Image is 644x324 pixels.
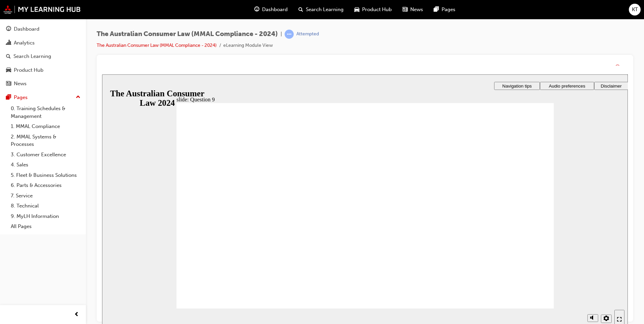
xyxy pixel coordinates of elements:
[498,9,519,14] span: Disclaimer
[438,7,492,15] button: Audio preferences
[262,6,288,13] span: Dashboard
[14,94,28,101] div: Pages
[8,191,83,201] a: 7. Service
[442,6,455,13] span: Pages
[8,150,83,160] a: 3. Customer Excellence
[486,248,529,254] input: volume
[6,95,11,101] span: pages-icon
[3,22,83,91] button: DashboardAnalyticsSearch LearningProduct HubNews
[397,3,428,17] a: news-iconNews
[254,5,259,14] span: guage-icon
[76,93,80,102] span: up-icon
[285,30,294,39] span: learningRecordVerb_ATTEMPT-icon
[410,6,423,13] span: News
[296,31,319,37] div: Attempted
[249,3,293,17] a: guage-iconDashboard
[3,64,83,76] a: Product Hub
[402,5,408,14] span: news-icon
[8,221,83,232] a: All Pages
[3,91,83,104] button: Pages
[8,180,83,191] a: 6. Parts & Accessories
[223,42,273,50] li: eLearning Module View
[74,311,79,319] span: prev-icon
[499,249,512,268] label: Zoom to fit
[6,40,11,46] span: chart-icon
[632,6,638,13] span: KT
[281,30,282,38] span: |
[3,50,83,63] a: Search Learning
[14,25,39,33] div: Dashboard
[512,235,522,255] button: Enter full-screen (Ctrl+Alt+F)
[3,23,83,35] a: Dashboard
[14,80,27,88] div: News
[298,5,303,14] span: search-icon
[8,160,83,170] a: 4. Sales
[97,42,217,48] a: The Australian Consumer Law (MMAL Compliance - 2024)
[8,170,83,181] a: 5. Fleet & Business Solutions
[629,4,641,15] button: KT
[428,3,461,17] a: pages-iconPages
[3,5,81,14] img: mmal
[3,77,83,90] a: News
[13,53,51,60] div: Search Learning
[8,121,83,132] a: 1. MMAL Compliance
[306,6,344,13] span: Search Learning
[14,66,43,74] div: Product Hub
[8,103,83,121] a: 0. Training Schedules & Management
[354,5,359,14] span: car-icon
[3,37,83,49] a: Analytics
[447,9,483,14] span: Audio preferences
[6,81,11,87] span: news-icon
[8,201,83,211] a: 8. Technical
[482,234,509,256] div: misc controls
[392,7,438,15] button: Navigation tips
[512,234,522,256] nav: slide navigation
[349,3,397,17] a: car-iconProduct Hub
[485,240,496,248] button: Mute (Ctrl+Alt+M)
[8,132,83,150] a: 2. MMAL Systems & Processes
[8,211,83,222] a: 9. MyLH Information
[492,7,526,15] button: Disclaimer
[6,54,11,60] span: search-icon
[14,39,35,47] div: Analytics
[362,6,392,13] span: Product Hub
[434,5,439,14] span: pages-icon
[400,9,429,14] span: Navigation tips
[6,67,11,73] span: car-icon
[293,3,349,17] a: search-iconSearch Learning
[499,240,510,249] button: Settings
[97,30,278,38] span: The Australian Consumer Law (MMAL Compliance - 2024)
[6,26,11,32] span: guage-icon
